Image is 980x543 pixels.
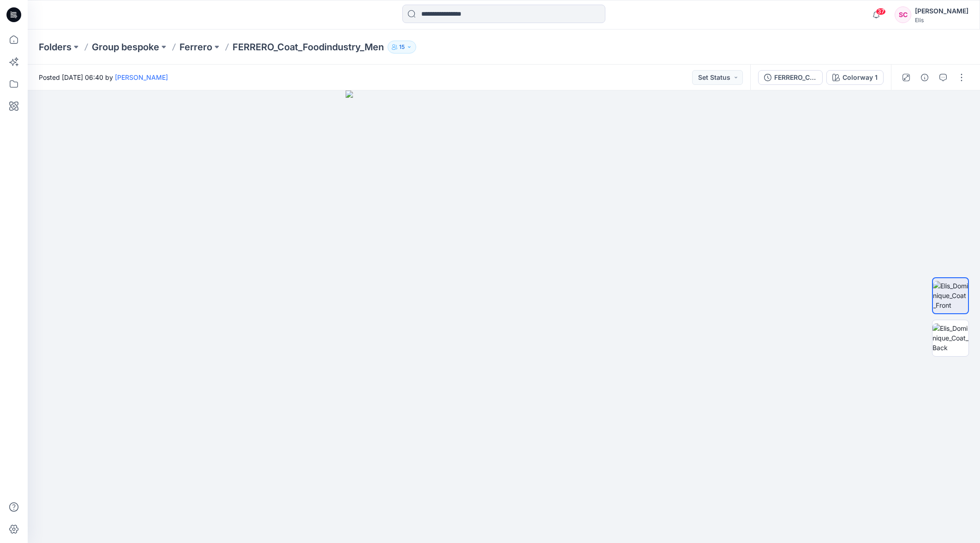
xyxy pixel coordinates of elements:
button: Colorway 1 [826,70,884,85]
div: FERRERO_Coat_Foodindustry_Men [774,72,817,83]
a: Ferrero [179,41,212,54]
div: Elis [915,17,968,24]
button: FERRERO_Coat_Foodindustry_Men [758,70,823,85]
img: Elis_Dominique_Coat_Back [932,323,968,352]
span: Posted [DATE] 06:40 by [39,72,168,82]
p: 15 [399,42,405,52]
div: SC [895,6,911,23]
a: [PERSON_NAME] [115,73,168,81]
button: Details [917,70,932,85]
span: 37 [876,8,886,15]
button: 15 [388,41,416,54]
a: Folders [39,41,72,54]
div: Colorway 1 [843,72,878,83]
img: eyJhbGciOiJIUzI1NiIsImtpZCI6IjAiLCJzbHQiOiJzZXMiLCJ0eXAiOiJKV1QifQ.eyJkYXRhIjp7InR5cGUiOiJzdG9yYW... [346,90,662,543]
img: Elis_Dominique_Coat_Front [933,281,968,310]
a: Group bespoke [92,41,159,54]
p: FERRERO_Coat_Foodindustry_Men [233,41,384,54]
div: [PERSON_NAME] [915,6,968,17]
